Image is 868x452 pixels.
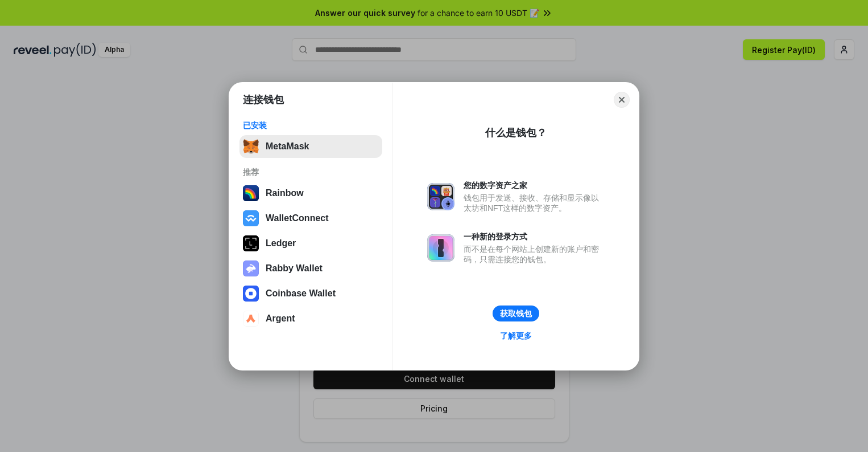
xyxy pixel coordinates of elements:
img: svg+xml,%3Csvg%20xmlns%3D%22http%3A%2F%2Fwww.w3.org%2F2000%2Fsvg%22%20fill%3D%22none%22%20viewBox... [427,234,454,262]
div: Ledger [266,238,296,249]
div: 什么是钱包？ [485,126,547,140]
button: Argent [239,307,382,330]
div: MetaMask [266,141,309,152]
div: Rabby Wallet [266,263,323,274]
button: Rabby Wallet [239,257,382,280]
img: svg+xml,%3Csvg%20width%3D%22120%22%20height%3D%22120%22%20viewBox%3D%220%200%20120%20120%22%20fil... [243,185,259,201]
div: Coinbase Wallet [266,288,336,299]
img: svg+xml,%3Csvg%20fill%3D%22none%22%20height%3D%2233%22%20viewBox%3D%220%200%2035%2033%22%20width%... [243,139,259,154]
div: 已安装 [243,120,379,131]
a: 了解更多 [493,328,539,343]
div: 获取钱包 [500,308,532,319]
div: 钱包用于发送、接收、存储和显示像以太坊和NFT这样的数字资产。 [464,193,605,213]
img: svg+xml,%3Csvg%20xmlns%3D%22http%3A%2F%2Fwww.w3.org%2F2000%2Fsvg%22%20fill%3D%22none%22%20viewBox... [427,183,454,210]
div: Argent [266,313,295,324]
button: Coinbase Wallet [239,282,382,305]
button: 获取钱包 [493,306,539,321]
img: svg+xml,%3Csvg%20xmlns%3D%22http%3A%2F%2Fwww.w3.org%2F2000%2Fsvg%22%20fill%3D%22none%22%20viewBox... [243,260,259,276]
button: WalletConnect [239,207,382,230]
div: 推荐 [243,167,379,177]
div: 而不是在每个网站上创建新的账户和密码，只需连接您的钱包。 [464,244,605,264]
div: 一种新的登录方式 [464,231,605,242]
button: Close [614,92,630,108]
h1: 连接钱包 [243,93,284,107]
div: 您的数字资产之家 [464,180,605,190]
button: Ledger [239,232,382,255]
button: Rainbow [239,182,382,205]
div: WalletConnect [266,213,329,223]
button: MetaMask [239,135,382,158]
img: svg+xml,%3Csvg%20width%3D%2228%22%20height%3D%2228%22%20viewBox%3D%220%200%2028%2028%22%20fill%3D... [243,311,259,327]
img: svg+xml,%3Csvg%20width%3D%2228%22%20height%3D%2228%22%20viewBox%3D%220%200%2028%2028%22%20fill%3D... [243,286,259,302]
img: svg+xml,%3Csvg%20xmlns%3D%22http%3A%2F%2Fwww.w3.org%2F2000%2Fsvg%22%20width%3D%2228%22%20height%3... [243,235,259,251]
img: svg+xml,%3Csvg%20width%3D%2228%22%20height%3D%2228%22%20viewBox%3D%220%200%2028%2028%22%20fill%3D... [243,210,259,226]
div: 了解更多 [500,331,532,341]
div: Rainbow [266,188,304,198]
